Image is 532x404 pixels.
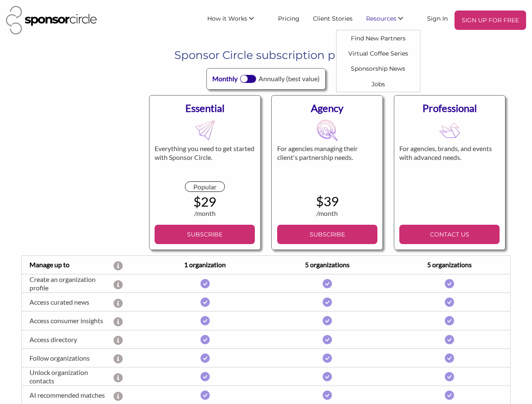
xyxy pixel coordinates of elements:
[201,391,210,400] img: i
[155,101,255,116] div: Essential
[277,101,377,116] div: Agency
[323,353,332,363] img: i
[277,195,377,208] div: $39
[22,275,114,291] div: Create an organization profile
[22,391,114,399] div: AI recommended matches
[445,279,454,288] img: i
[201,316,210,325] img: i
[323,335,332,344] img: i
[277,225,377,244] a: SUBSCRIBE
[399,144,500,181] div: For agencies, brands, and events with advanced needs.
[22,354,114,362] div: Follow organizations
[399,101,500,116] div: Professional
[445,335,454,344] img: i
[144,260,266,270] div: 1 organization
[337,77,420,92] a: Jobs
[366,15,396,22] span: Resources
[445,391,454,400] img: i
[323,279,332,288] img: i
[316,209,338,217] span: /month
[22,260,114,270] div: Manage up to
[445,353,454,363] img: i
[22,316,114,324] div: Access consumer insights
[28,48,505,63] h1: Sponsor Circle subscription plans
[259,74,320,84] div: Annually (best value)
[201,279,210,288] img: i
[201,11,271,30] li: How it Works
[337,46,420,61] a: Virtual Coffee Series
[420,11,454,26] a: Sign In
[185,181,225,191] div: Popular
[277,144,377,181] div: For agencies managing their client's partnership needs.
[155,144,255,181] div: Everything you need to get started with Sponsor Circle.
[155,195,255,209] div: $29
[445,316,454,325] img: i
[201,353,210,363] img: i
[317,120,338,141] img: MDB8YWNjdF8xRVMyQnVKcDI4S0FlS2M5fGZsX2xpdmVfa1QzbGg0YzRNa2NWT1BDV21CQUZza1Zs0031E1MQed
[22,368,114,384] div: Unlock organization contacts
[155,225,255,244] a: SUBSCRIBE
[22,335,114,343] div: Access directory
[158,228,251,241] p: SUBSCRIBE
[6,6,97,35] img: Sponsor Circle Logo
[201,298,210,307] img: i
[337,61,420,76] a: Sponsorship News
[323,372,332,381] img: i
[458,14,523,27] p: SIGN UP FOR FREE
[266,260,388,270] div: 5 organizations
[281,228,374,241] p: SUBSCRIBE
[399,225,500,244] a: CONTACT US
[323,298,332,307] img: i
[445,372,454,381] img: i
[22,298,114,306] div: Access curated news
[403,228,496,241] p: CONTACT US
[359,11,420,30] li: Resources
[194,120,216,141] img: MDB8YWNjdF8xRVMyQnVKcDI4S0FlS2M5fGZsX2xpdmVfZ2hUeW9zQmppQkJrVklNa3k3WGg1bXBx00WCYLTg8d
[323,391,332,400] img: i
[337,30,420,45] a: Find New Partners
[212,74,238,84] div: Monthly
[388,260,511,270] div: 5 organizations
[271,11,306,26] a: Pricing
[323,316,332,325] img: i
[445,298,454,307] img: i
[439,120,460,141] img: MDB8YWNjdF8xRVMyQnVKcDI4S0FlS2M5fGZsX2xpdmVfemZLY1VLQ1l3QUkzM2FycUE0M0ZwaXNX00M5cMylX0
[194,209,216,217] span: /month
[207,15,247,22] span: How it Works
[201,372,210,381] img: i
[306,11,359,26] a: Client Stories
[201,335,210,344] img: i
